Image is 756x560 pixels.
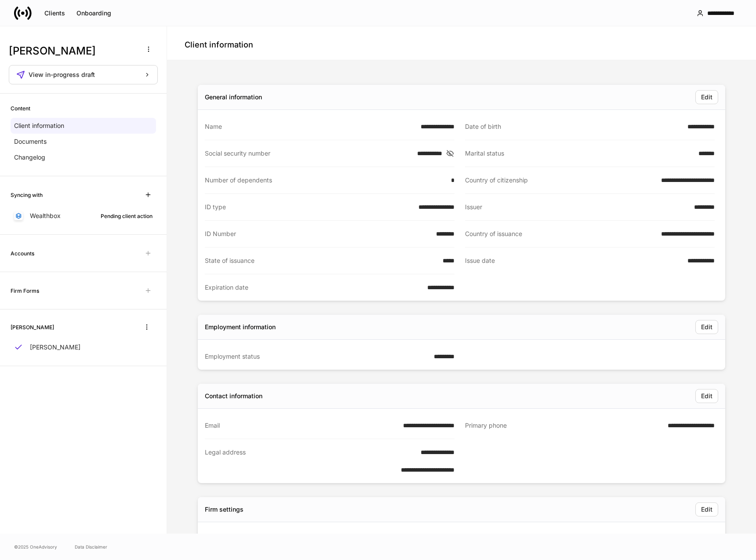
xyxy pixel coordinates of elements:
[11,208,156,224] a: WealthboxPending client action
[39,6,71,20] button: Clients
[695,389,718,403] button: Edit
[465,176,656,185] div: Country of citizenship
[465,421,662,430] div: Primary phone
[44,10,65,16] div: Clients
[205,421,398,430] div: Email
[140,245,156,261] span: Unavailable with outstanding requests for information
[9,44,136,58] h3: [PERSON_NAME]
[701,506,712,513] div: Edit
[185,40,253,50] h4: Client information
[465,256,682,265] div: Issue date
[205,448,396,474] div: Legal address
[30,343,80,352] p: [PERSON_NAME]
[695,502,718,516] button: Edit
[701,324,712,330] div: Edit
[11,149,156,165] a: Changelog
[205,93,262,102] div: General information
[205,229,431,238] div: ID Number
[11,339,156,355] a: [PERSON_NAME]
[101,212,153,220] div: Pending client action
[701,94,712,100] div: Edit
[205,352,429,361] div: Employment status
[14,543,57,550] span: © 2025 OneAdvisory
[76,10,111,16] div: Onboarding
[11,191,43,199] h6: Syncing with
[11,323,54,331] h6: [PERSON_NAME]
[465,229,656,238] div: Country of issuance
[71,6,117,20] button: Onboarding
[695,90,718,104] button: Edit
[465,203,689,211] div: Issuer
[695,320,718,334] button: Edit
[11,134,156,149] a: Documents
[11,287,39,295] h6: Firm Forms
[11,249,34,258] h6: Accounts
[205,256,437,265] div: State of issuance
[9,65,158,84] button: View in-progress draft
[465,149,693,158] div: Marital status
[11,118,156,134] a: Client information
[29,72,95,78] span: View in-progress draft
[140,283,156,298] span: Unavailable with outstanding requests for information
[701,393,712,399] div: Edit
[14,153,45,162] p: Changelog
[205,122,415,131] div: Name
[465,122,682,131] div: Date of birth
[30,211,61,220] p: Wealthbox
[205,149,412,158] div: Social security number
[205,176,446,185] div: Number of dependents
[205,505,244,514] div: Firm settings
[205,392,262,400] div: Contact information
[205,323,276,331] div: Employment information
[11,104,30,113] h6: Content
[14,137,47,146] p: Documents
[205,203,413,211] div: ID type
[205,283,422,292] div: Expiration date
[14,121,64,130] p: Client information
[75,543,107,550] a: Data Disclaimer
